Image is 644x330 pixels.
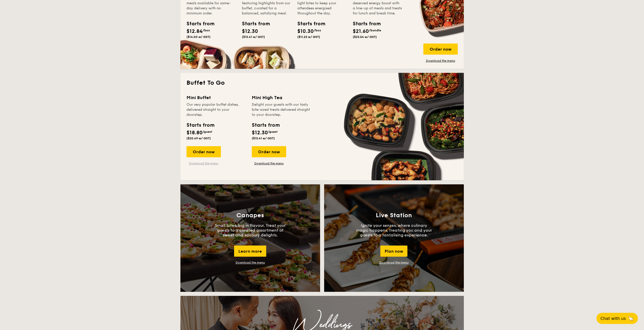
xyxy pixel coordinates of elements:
[186,161,221,165] a: Download the menu
[423,59,458,63] a: Download the menu
[236,261,265,264] a: Download the menu
[186,121,214,129] div: Starts from
[203,130,212,134] span: /guest
[203,29,210,32] span: /box
[225,320,419,329] div: Weddings
[369,29,381,32] span: /bundle
[234,246,266,257] div: Learn more
[252,102,311,117] div: Delight your guests with our tasty bite-sized treats delivered straight to your doorstep.
[297,35,320,39] span: ($11.23 w/ GST)
[314,29,321,32] span: /box
[353,20,376,28] div: Starts from
[252,161,286,165] a: Download the menu
[268,130,278,134] span: /guest
[242,35,265,39] span: ($13.41 w/ GST)
[186,20,209,28] div: Starts from
[380,246,407,257] div: Plan now
[353,35,377,39] span: ($23.54 w/ GST)
[186,79,458,87] h2: Buffet To Go
[628,316,634,321] span: 🦙
[242,28,258,34] span: $12.30
[356,223,432,237] p: Ignite your senses, where culinary magic happens, treating you and your guests to a tantalising e...
[212,223,288,237] p: Small bites, big in flavour. Treat your guests to a curated assortment of sweet and savoury delig...
[379,261,409,264] a: Download the menu
[186,146,221,157] div: Order now
[376,212,412,219] h3: Live Station
[186,137,211,140] span: ($20.49 w/ GST)
[252,137,275,140] span: ($13.41 w/ GST)
[186,28,203,34] span: $12.84
[297,20,320,28] div: Starts from
[252,146,286,157] div: Order now
[252,130,268,136] span: $12.30
[186,35,211,39] span: ($14.00 w/ GST)
[186,130,203,136] span: $18.80
[252,94,311,101] div: Mini High Tea
[242,20,265,28] div: Starts from
[252,121,279,129] div: Starts from
[186,94,246,101] div: Mini Buffet
[236,212,264,219] h3: Canapes
[297,28,314,34] span: $10.30
[186,102,246,117] div: Our very popular buffet dishes, delivered straight to your doorstep.
[353,28,369,34] span: $21.60
[596,313,638,324] button: Chat with us🦙
[600,316,626,321] span: Chat with us
[423,43,458,55] div: Order now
